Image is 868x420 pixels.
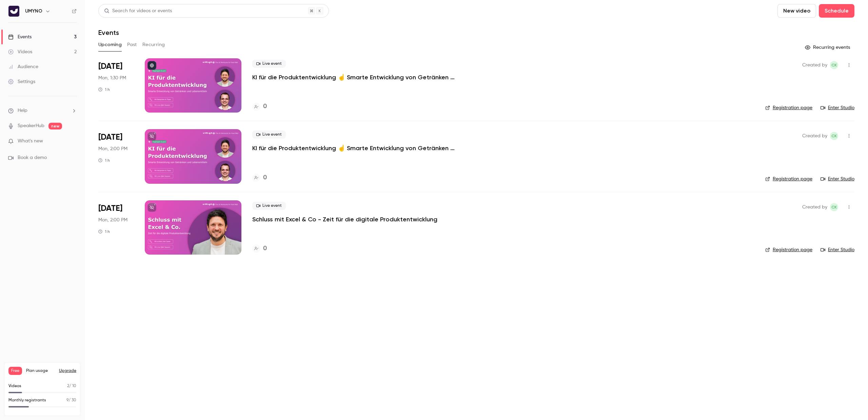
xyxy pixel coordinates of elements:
p: Monthly registrants [8,397,46,403]
span: Book a demo [18,154,47,161]
span: Created by [802,61,827,69]
div: Search for videos or events [104,7,172,15]
span: Live event [252,202,286,210]
p: / 10 [67,383,76,389]
span: CK [831,132,837,140]
a: 0 [252,244,267,253]
span: Christian Klein [830,61,838,69]
div: Settings [8,78,35,85]
div: Nov 3 Mon, 2:00 PM (Europe/Berlin) [98,129,134,183]
a: Registration page [765,246,812,253]
p: Videos [8,383,21,389]
div: Audience [8,63,38,70]
span: Created by [802,132,827,140]
a: Registration page [765,176,812,182]
div: 1 h [98,87,110,92]
a: 0 [252,173,267,182]
span: Mon, 2:00 PM [98,145,127,152]
span: 2 [67,384,69,388]
span: Live event [252,60,286,68]
a: Enter Studio [821,104,854,111]
button: New video [777,4,816,18]
a: Registration page [765,104,812,111]
a: Schluss mit Excel & Co - Zeit für die digitale Produktentwicklung [252,215,437,223]
button: Recurring events [802,42,854,53]
span: Mon, 1:30 PM [98,75,126,81]
h4: 0 [263,244,267,253]
span: CK [831,203,837,211]
div: Sep 22 Mon, 1:30 PM (Europe/Berlin) [98,58,134,113]
div: Videos [8,48,32,55]
button: Schedule [819,4,854,18]
button: Upgrade [59,368,76,374]
span: Christian Klein [830,203,838,211]
h4: 0 [263,173,267,182]
span: CK [831,61,837,69]
span: Help [18,107,27,114]
span: Created by [802,203,827,211]
h6: UMYNO [25,8,42,15]
a: Enter Studio [821,246,854,253]
span: Christian Klein [830,132,838,140]
div: 1 h [98,158,110,163]
span: 9 [66,398,68,402]
span: Mon, 2:00 PM [98,217,127,223]
span: [DATE] [98,61,122,72]
span: [DATE] [98,203,122,214]
a: Enter Studio [821,176,854,182]
span: [DATE] [98,132,122,143]
h4: 0 [263,102,267,111]
button: Recurring [142,39,165,50]
a: SpeakerHub [18,122,44,129]
li: help-dropdown-opener [8,107,77,114]
div: Events [8,34,32,40]
span: Free [8,367,22,375]
span: What's new [18,138,43,145]
button: Past [127,39,137,50]
a: KI für die Produktentwicklung ☝️ Smarte Entwicklung von Getränken und Lebensmitteln [252,73,456,81]
a: KI für die Produktentwicklung ☝️ Smarte Entwicklung von Getränken und Lebensmitteln [252,144,456,152]
div: Dec 8 Mon, 2:00 PM (Europe/Berlin) [98,200,134,255]
img: UMYNO [8,6,19,17]
p: / 30 [66,397,76,403]
div: 1 h [98,229,110,234]
span: new [48,123,62,129]
span: Live event [252,131,286,139]
span: Plan usage [26,368,55,374]
h1: Events [98,28,119,37]
a: 0 [252,102,267,111]
button: Upcoming [98,39,122,50]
